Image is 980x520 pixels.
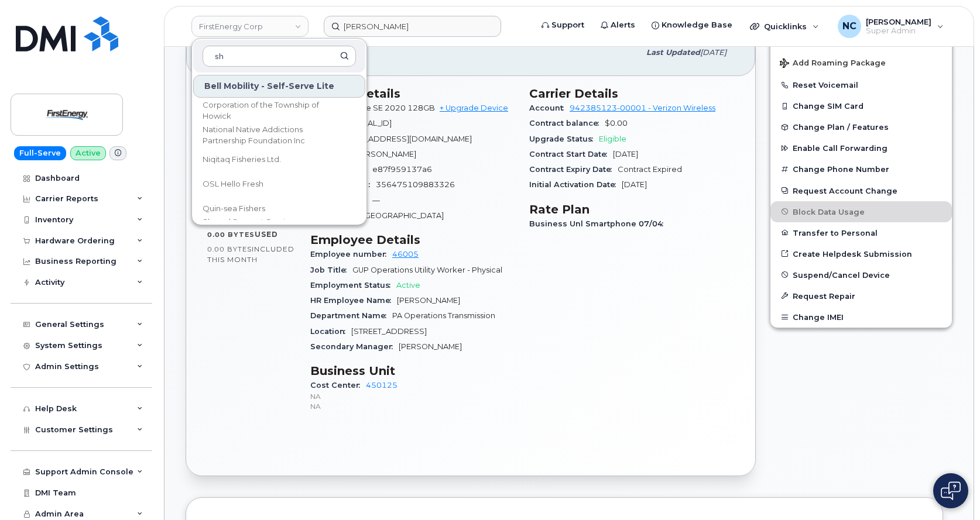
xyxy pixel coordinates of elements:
button: Reset Voicemail [770,74,952,95]
span: Secondary Manager [310,342,399,351]
span: [PERSON_NAME] [397,296,460,305]
a: OSL Hello Fresh [193,173,365,196]
span: [DATE] [622,180,647,189]
a: Create Helpdesk Submission [770,243,952,264]
span: Last updated [646,48,700,57]
span: Eligible [599,135,626,143]
span: Corporation of the Township of Howick [203,99,337,122]
span: [PERSON_NAME] [353,150,416,159]
a: Knowledge Base [643,13,741,37]
span: Contract Expired [618,165,682,174]
span: GUP Operations Utility Worker - Physical [352,266,502,274]
h3: Employee Details [310,233,515,247]
h3: Rate Plan [529,202,734,216]
span: Quin-sea Fishers [203,203,265,215]
span: Quicklinks [764,22,807,31]
button: Change IMEI [770,307,952,328]
span: OSL Hello Fresh [203,178,263,190]
span: [EMAIL_ADDRESS][DOMAIN_NAME] [339,135,472,143]
button: Suspend/Cancel Device [770,264,952,285]
span: [GEOGRAPHIC_DATA] [362,211,444,220]
span: 0.00 Bytes [207,230,255,239]
a: Corporation of the Township of Howick [193,99,365,122]
span: Upgrade Status [529,135,599,143]
span: Support [551,19,584,31]
span: Contract Expiry Date [529,165,618,174]
span: Change Plan / Features [793,123,889,132]
span: [DATE] [613,150,638,159]
span: iPhone SE 2020 128GB [344,104,435,112]
span: Active [396,281,420,290]
span: — [372,196,380,205]
a: 942385123-00001 - Verizon Wireless [570,104,715,112]
div: Nicholas Capella [830,15,952,38]
span: Contract balance [529,119,605,128]
span: [PERSON_NAME] [399,342,462,351]
a: Support [533,13,592,37]
span: Cost Center [310,381,366,390]
span: 356475109883326 [376,180,455,189]
span: Employee number [310,250,392,259]
span: Contract Start Date [529,150,613,159]
button: Change Plan / Features [770,116,952,137]
span: $0.00 [605,119,628,128]
span: Add Roaming Package [780,58,886,70]
button: Request Account Change [770,180,952,201]
span: HR Employee Name [310,296,397,305]
div: Quicklinks [742,15,827,38]
span: PA Operations Transmission [392,311,495,320]
span: Account [529,104,570,112]
span: Alerts [611,19,635,31]
button: Change Phone Number [770,159,952,180]
a: FirstEnergy Corp [191,16,309,37]
button: Block Data Usage [770,201,952,222]
span: National Native Addictions Partnership Foundation Inc [203,124,337,147]
span: Enable Call Forwarding [793,144,888,153]
a: Alerts [592,13,643,37]
span: Department Name [310,311,392,320]
span: [PERSON_NAME] [866,17,931,26]
h3: Business Unit [310,364,515,378]
span: 0.00 Bytes [207,245,252,253]
button: Transfer to Personal [770,222,952,243]
span: [STREET_ADDRESS] [351,327,427,336]
img: Open chat [941,481,961,500]
span: NC [842,19,856,33]
a: National Native Addictions Partnership Foundation Inc [193,123,365,147]
span: Shared Support Services Southeastern [GEOGRAPHIC_DATA] [203,216,337,251]
button: Change SIM Card [770,95,952,116]
span: Location [310,327,351,336]
a: Quin-sea Fishers [193,197,365,221]
a: Niqitaq Fisheries Ltd. [193,148,365,171]
span: used [255,230,278,239]
span: Suspend/Cancel Device [793,270,890,279]
button: Request Repair [770,285,952,307]
span: Business Unl Smartphone 07/04 [529,219,669,228]
button: Add Roaming Package [770,50,952,74]
input: Search [203,46,356,67]
button: Enable Call Forwarding [770,137,952,159]
p: NA [310,391,515,401]
input: Find something... [324,16,501,37]
a: + Upgrade Device [440,104,508,112]
div: Bell Mobility - Self-Serve Lite [193,75,365,98]
a: 450125 [366,381,398,390]
span: [DATE] [700,48,727,57]
span: Employment Status [310,281,396,290]
span: Knowledge Base [662,19,732,31]
span: Job Title [310,266,352,274]
h3: Carrier Details [529,87,734,101]
h3: Device Details [310,87,515,101]
span: Super Admin [866,26,931,36]
p: NA [310,401,515,411]
span: e87f959137a6 [372,165,432,174]
a: 46005 [392,250,419,259]
span: Niqitaq Fisheries Ltd. [203,154,281,166]
span: Initial Activation Date [529,180,622,189]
